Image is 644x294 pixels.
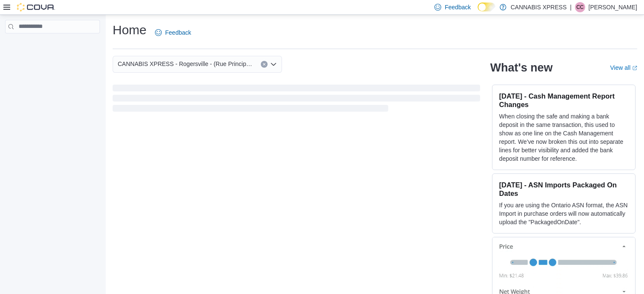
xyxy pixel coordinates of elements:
span: CANNABIS XPRESS - Rogersville - (Rue Principale) [118,59,252,69]
button: Open list of options [270,61,277,68]
p: CANNABIS XPRESS [511,2,567,12]
svg: External link [632,66,637,71]
span: Feedback [445,3,470,11]
a: Feedback [152,24,194,41]
button: Clear input [261,61,268,68]
span: Loading [113,86,480,113]
div: Carole Caissie [575,2,585,12]
h3: [DATE] - ASN Imports Packaged On Dates [499,181,628,198]
h1: Home [113,22,146,38]
input: Dark Mode [478,3,495,11]
p: [PERSON_NAME] [589,2,637,12]
h3: [DATE] - Cash Management Report Changes [499,92,628,109]
h2: What's new [490,61,553,74]
span: Feedback [165,28,191,37]
p: | [570,2,572,12]
p: If you are using the Ontario ASN format, the ASN Import in purchase orders will now automatically... [499,201,628,226]
a: View allExternal link [610,64,637,71]
img: Cova [17,3,55,11]
p: When closing the safe and making a bank deposit in the same transaction, this used to show as one... [499,112,628,163]
span: CC [576,2,583,12]
nav: Complex example [5,35,100,55]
